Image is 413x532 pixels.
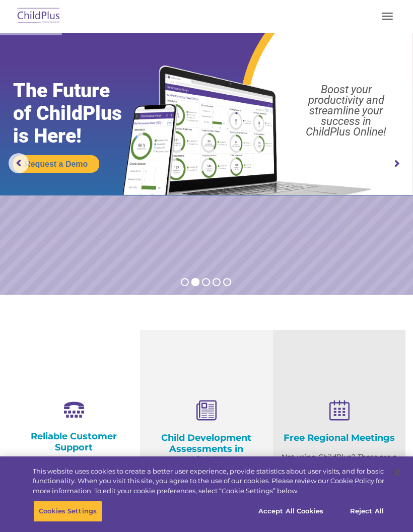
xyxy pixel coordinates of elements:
img: ChildPlus by Procare Solutions [15,5,62,28]
rs-layer: The Future of ChildPlus is Here! [13,80,145,148]
button: Accept All Cookies [253,501,329,522]
button: Cookies Settings [33,501,102,522]
h4: Free Regional Meetings [281,432,398,443]
div: This website uses cookies to create a better user experience, provide statistics about user visit... [33,467,384,496]
button: Close [386,461,408,484]
rs-layer: Boost your productivity and streamline your success in ChildPlus Online! [285,84,407,137]
h4: Child Development Assessments in ChildPlus [148,432,265,465]
p: Not using ChildPlus? These are a great opportunity to network and learn from ChildPlus users. Fin... [281,451,398,514]
a: Request a Demo [13,155,99,173]
button: Reject All [335,501,398,522]
h4: Reliable Customer Support [15,431,132,453]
